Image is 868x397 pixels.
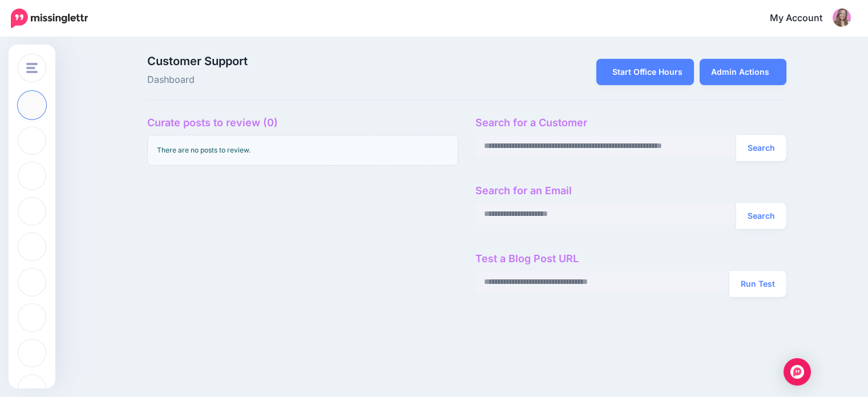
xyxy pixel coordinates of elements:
div: Open Intercom Messenger [784,358,811,386]
h4: Search for an Email [475,185,786,197]
img: Missinglettr [11,9,88,28]
h4: Curate posts to review (0) [147,117,458,129]
a: Admin Actions [700,59,786,85]
a: Start Office Hours [596,59,694,85]
span: Customer Support [147,55,568,67]
a: My Account [758,5,851,33]
h4: Test a Blog Post URL [475,252,786,265]
span: Dashboard [147,73,568,87]
img: menu.png [26,63,38,73]
div: There are no posts to review. [147,135,458,166]
button: Search [736,135,786,161]
button: Search [736,203,786,229]
h4: Search for a Customer [475,117,786,129]
button: Run Test [729,271,786,297]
